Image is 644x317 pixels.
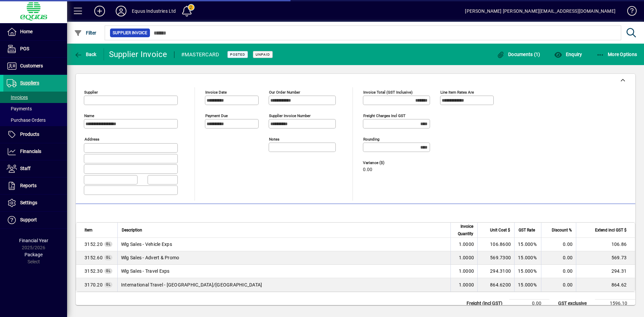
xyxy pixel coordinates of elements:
[3,92,67,103] a: Invoices
[450,251,477,265] td: 1.0000
[20,29,33,34] span: Home
[230,52,245,57] span: Posted
[554,52,582,57] span: Enquiry
[363,167,372,172] span: 0.00
[84,113,94,118] mat-label: Name
[106,256,111,259] span: GL
[363,113,406,118] mat-label: Freight charges incl GST
[596,52,637,57] span: More Options
[363,137,379,142] mat-label: Rounding
[110,5,132,17] button: Profile
[3,160,67,177] a: Staff
[450,278,477,292] td: 1.0000
[20,183,37,188] span: Reports
[117,251,450,265] td: Wlg Sales - Advert & Promo
[477,278,514,292] td: 864.6200
[7,117,46,123] span: Purchase Orders
[7,106,32,111] span: Payments
[24,252,43,257] span: Package
[84,90,98,95] mat-label: Supplier
[477,238,514,251] td: 106.8600
[363,161,403,165] span: Variance ($)
[109,49,167,60] div: Supplier Invoice
[514,265,541,278] td: 15.000%
[595,226,627,234] span: Extend incl GST $
[552,226,572,234] span: Discount %
[363,90,413,95] mat-label: Invoice Total (GST inclusive)
[74,52,97,57] span: Back
[20,149,41,154] span: Financials
[117,265,450,278] td: Wlg Sales - Travel Exps
[3,143,67,160] a: Financials
[67,48,104,60] app-page-header-button: Back
[20,63,43,68] span: Customers
[117,278,450,292] td: International Travel - [GEOGRAPHIC_DATA]/[GEOGRAPHIC_DATA]
[3,177,67,194] a: Reports
[477,251,514,265] td: 569.7300
[85,268,103,274] span: Wlg Sales - Travel Exps
[132,6,176,16] div: Equus Industries Ltd
[3,114,67,126] a: Purchase Orders
[514,278,541,292] td: 15.000%
[595,48,639,60] button: More Options
[205,90,227,95] mat-label: Invoice date
[3,58,67,74] a: Customers
[122,226,142,234] span: Description
[256,52,270,57] span: Unpaid
[181,49,219,60] div: #MASTERCARD
[20,200,37,205] span: Settings
[555,299,595,307] td: GST exclusive
[595,299,635,307] td: 1596.10
[519,226,535,234] span: GST Rate
[20,166,31,171] span: Staff
[85,226,93,234] span: Item
[477,265,514,278] td: 294.3100
[269,90,300,95] mat-label: Our order number
[541,265,576,278] td: 0.00
[85,241,103,248] span: Wlg Sales - Vehicle Exps
[455,223,473,237] span: Invoice Quantity
[509,299,549,307] td: 0.00
[463,299,509,307] td: Freight (incl GST)
[85,254,103,261] span: Wlg Sales - Advert & Promo
[541,251,576,265] td: 0.00
[269,137,279,142] mat-label: Notes
[576,265,635,278] td: 294.31
[3,23,67,40] a: Home
[465,6,615,16] div: [PERSON_NAME] [PERSON_NAME][EMAIL_ADDRESS][DOMAIN_NAME]
[576,251,635,265] td: 569.73
[495,48,542,60] button: Documents (1)
[106,242,111,246] span: GL
[72,48,98,60] button: Back
[541,278,576,292] td: 0.00
[552,48,584,60] button: Enquiry
[113,30,147,36] span: Supplier Invoice
[85,281,103,288] span: International Travel - Asia/Pacific
[72,27,98,39] button: Filter
[20,217,37,222] span: Support
[490,226,510,234] span: Unit Cost $
[106,283,111,286] span: GL
[20,80,39,86] span: Suppliers
[7,95,28,100] span: Invoices
[20,131,39,137] span: Products
[19,238,48,243] span: Financial Year
[205,113,228,118] mat-label: Payment due
[89,5,110,17] button: Add
[74,30,97,36] span: Filter
[3,126,67,143] a: Products
[3,212,67,228] a: Support
[117,238,450,251] td: Wlg Sales - Vehicle Exps
[541,238,576,251] td: 0.00
[576,278,635,292] td: 864.62
[450,265,477,278] td: 1.0000
[514,238,541,251] td: 15.000%
[440,90,474,95] mat-label: Line item rates are
[514,251,541,265] td: 15.000%
[497,52,540,57] span: Documents (1)
[3,195,67,211] a: Settings
[576,238,635,251] td: 106.86
[20,46,29,51] span: POS
[3,41,67,57] a: POS
[3,103,67,114] a: Payments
